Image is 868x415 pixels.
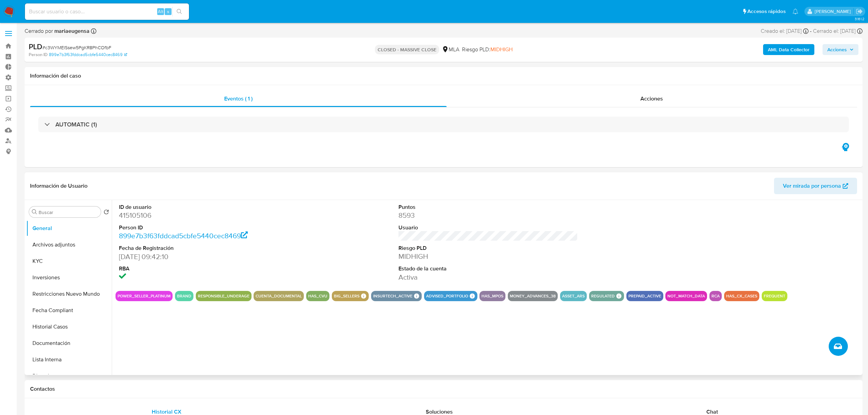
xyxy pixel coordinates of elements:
[26,269,112,286] button: Inversiones
[26,368,112,384] button: Direcciones
[398,203,578,211] dt: Puntos
[39,209,98,215] input: Buscar
[398,224,578,231] dt: Usuario
[49,52,127,58] a: 899e7b3f63fddcad5cbfe5440cec8469
[26,237,112,253] button: Archivos adjuntos
[813,27,863,35] div: Cerrado el: [DATE]
[823,44,858,55] button: Acciones
[30,72,857,79] h1: Información del caso
[104,209,109,217] button: Volver al orden por defecto
[398,265,578,272] dt: Estado de la cuenta
[26,286,112,302] button: Restricciones Nuevo Mundo
[224,95,253,103] span: Eventos ( 1 )
[32,209,37,215] button: Buscar
[398,211,578,220] dd: 8593
[119,224,298,231] dt: Person ID
[26,253,112,269] button: KYC
[42,44,111,51] span: # c3WYMEISsew5PgKR8PhCOfbF
[774,178,857,194] button: Ver mirada por persona
[26,319,112,335] button: Historial Casos
[375,45,439,54] p: CLOSED - MASSIVE CLOSE
[26,302,112,319] button: Fecha Compliant
[38,117,849,132] div: AUTOMATIC (1)
[827,44,847,55] span: Acciones
[53,27,90,35] b: mariaeugensa
[783,178,841,194] span: Ver mirada por persona
[158,8,163,15] span: Alt
[167,8,169,15] span: s
[761,27,809,35] div: Creado el: [DATE]
[398,272,578,282] dd: Activa
[398,252,578,261] dd: MIDHIGH
[29,41,42,52] b: PLD
[172,7,186,16] button: search-icon
[747,8,786,15] span: Accesos rápidos
[119,203,298,211] dt: ID de usuario
[119,244,298,252] dt: Fecha de Registración
[30,386,857,392] h1: Contactos
[29,52,48,58] b: Person ID
[640,95,663,103] span: Acciones
[856,8,863,15] a: Salir
[792,9,798,14] a: Notificaciones
[462,46,513,53] span: Riesgo PLD:
[26,351,112,368] button: Lista Interna
[55,121,97,128] h3: AUTOMATIC (1)
[119,211,298,220] dd: 415105106
[119,231,248,241] a: 899e7b3f63fddcad5cbfe5440cec8469
[810,27,812,35] span: -
[442,46,459,53] div: MLA
[119,265,298,272] dt: RBA
[768,44,810,55] b: AML Data Collector
[26,220,112,237] button: General
[490,45,513,53] span: MIDHIGH
[30,183,87,189] h1: Información de Usuario
[25,27,90,35] span: Cerrado por
[25,7,189,16] input: Buscar usuario o caso...
[815,8,853,15] p: andres.vilosio@mercadolibre.com
[26,335,112,351] button: Documentación
[398,244,578,252] dt: Riesgo PLD
[119,252,298,262] dd: [DATE] 09:42:10
[763,44,814,55] button: AML Data Collector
